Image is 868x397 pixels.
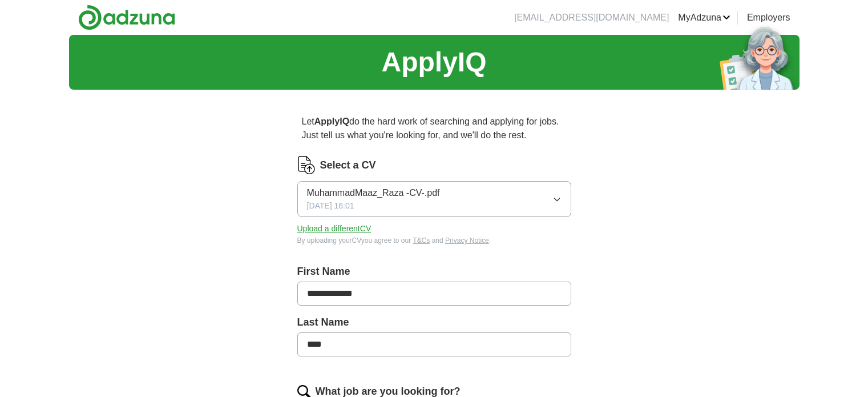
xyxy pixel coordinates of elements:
[320,158,376,173] label: Select a CV
[78,5,175,30] img: Adzuna logo
[314,117,349,126] strong: ApplyIQ
[747,11,790,25] a: Employers
[413,236,430,244] a: T&Cs
[307,200,354,212] span: [DATE] 16:01
[297,181,571,217] button: MuhammadMaaz_Raza -CV-.pdf[DATE] 16:01
[381,42,486,83] h1: ApplyIQ
[297,235,571,246] div: By uploading your CV you agree to our and .
[297,223,372,235] button: Upload a differentCV
[307,186,440,200] span: MuhammadMaaz_Raza -CV-.pdf
[678,11,730,25] a: MyAdzuna
[297,264,571,279] label: First Name
[445,236,489,244] a: Privacy Notice
[297,156,316,174] img: CV Icon
[297,110,571,147] p: Let do the hard work of searching and applying for jobs. Just tell us what you're looking for, an...
[514,11,669,25] li: [EMAIL_ADDRESS][DOMAIN_NAME]
[297,315,571,330] label: Last Name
